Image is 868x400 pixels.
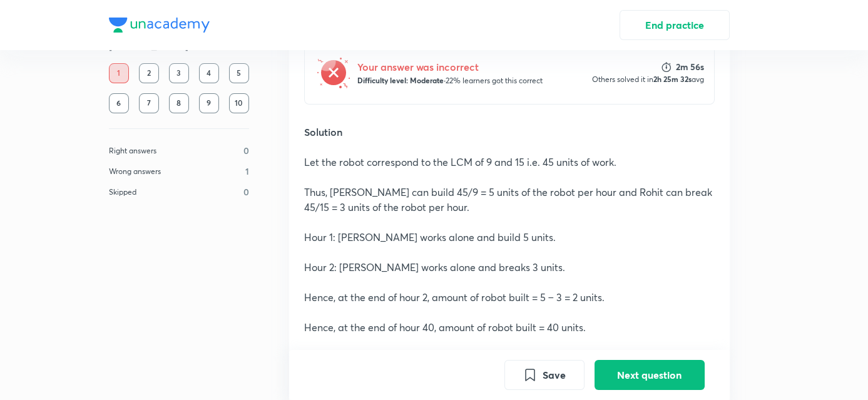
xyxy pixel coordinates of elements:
[357,59,543,74] h5: Your answer was incorrect
[109,187,136,198] p: Skipped
[109,18,210,33] img: Company Logo
[139,63,159,83] div: 2
[245,165,249,178] p: 1
[304,320,715,335] p: Hence, at the end of hour 40, amount of robot built = 40 units.
[357,75,446,85] strong: Difficulty level: Moderate ·
[304,155,715,170] p: Let the robot correspond to the LCM of 9 and 15 i.e. 45 units of work.
[620,10,730,40] button: End practice
[109,166,161,177] p: Wrong answers
[109,145,156,156] p: Right answers
[169,93,189,113] div: 8
[109,93,129,113] div: 6
[243,144,249,157] p: 0
[676,61,704,73] strong: 2m 56s
[304,230,715,245] p: Hour 1: [PERSON_NAME] works alone and build 5 units.
[229,63,249,83] div: 5
[169,63,189,83] div: 3
[139,93,159,113] div: 7
[304,185,715,215] p: Thus, [PERSON_NAME] can build 45/9 = 5 units of the robot per hour and Rohit can break 45/15 = 3 ...
[304,125,715,140] h5: Solution
[653,74,692,84] strong: 2h 25m 32s
[199,93,219,113] div: 9
[229,93,249,113] div: 10
[357,74,543,86] p: 22% learners got this correct
[304,290,715,305] p: Hence, at the end of hour 2, amount of robot built = 5 − 3 = 2 units.
[661,62,671,72] img: stopwatch icon
[109,63,129,83] div: 1
[304,260,715,275] p: Hour 2: [PERSON_NAME] works alone and breaks 3 units.
[504,360,585,390] button: Save
[595,360,705,390] button: Next question
[592,73,704,85] p: Others solved it in avg
[199,63,219,83] div: 4
[243,185,249,198] p: 0
[315,54,352,91] img: wrong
